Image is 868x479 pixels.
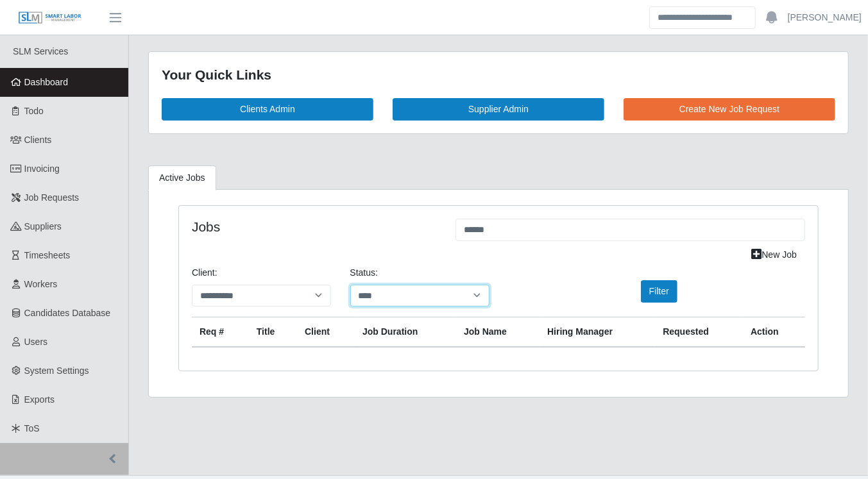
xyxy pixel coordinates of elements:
[24,423,40,433] span: ToS
[24,221,62,231] span: Suppliers
[350,266,379,280] label: Status:
[743,317,805,348] th: Action
[162,98,373,121] a: Clients Admin
[744,244,805,266] a: New Job
[24,279,58,289] span: Workers
[393,98,604,121] a: Supplier Admin
[24,337,48,347] span: Users
[249,317,297,348] th: Title
[24,250,71,260] span: Timesheets
[297,317,355,348] th: Client
[192,266,217,280] label: Client:
[655,317,743,348] th: Requested
[456,317,540,348] th: Job Name
[540,317,655,348] th: Hiring Manager
[162,65,835,85] div: Your Quick Links
[24,135,52,145] span: Clients
[24,77,69,87] span: Dashboard
[192,317,249,348] th: Req #
[641,280,677,303] button: Filter
[24,366,89,376] span: System Settings
[649,6,756,29] input: Search
[24,394,55,405] span: Exports
[624,98,835,121] a: Create New Job Request
[13,46,68,56] span: SLM Services
[24,106,44,116] span: Todo
[24,192,80,203] span: Job Requests
[148,165,216,190] a: Active Jobs
[18,11,82,25] img: SLM Logo
[788,11,862,24] a: [PERSON_NAME]
[355,317,456,348] th: Job Duration
[192,219,436,235] h4: Jobs
[24,164,60,174] span: Invoicing
[24,308,111,318] span: Candidates Database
